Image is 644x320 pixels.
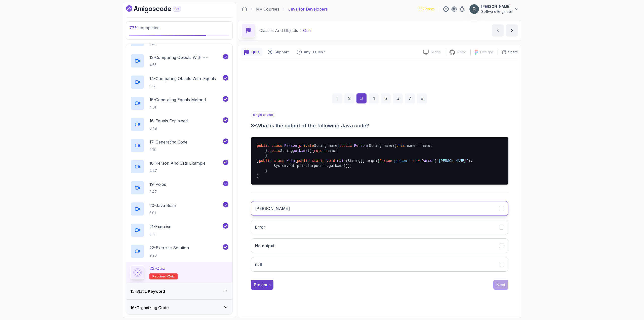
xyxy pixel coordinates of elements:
[255,205,290,211] h3: [PERSON_NAME]
[344,93,354,103] div: 2
[284,144,297,148] span: Person
[255,243,275,249] h3: No output
[149,41,175,46] p: 2:52
[149,245,189,251] p: 22 - Exercise Solution
[481,9,512,14] p: Software Engineer
[506,24,518,37] button: next content
[332,93,342,103] div: 1
[149,126,188,131] p: 6:48
[287,159,295,163] span: Main
[149,139,187,145] p: 17 - Generating Code
[405,93,415,103] div: 7
[369,93,379,103] div: 4
[379,159,392,163] span: Person
[272,144,282,148] span: class
[130,202,228,216] button: 20-Java Bean5:01
[251,220,508,234] button: Error
[126,5,192,13] a: Dashboard
[130,223,228,237] button: 21-Exercise3:13
[469,4,479,14] img: user profile image
[149,118,188,124] p: 16 - Equals Explained
[299,144,314,148] span: private
[251,201,508,216] button: Alice
[129,25,159,30] span: completed
[130,288,165,294] h3: 15 - Static Keyword
[130,244,228,258] button: 22-Exercise Solution9:20
[393,93,403,103] div: 6
[337,159,346,163] span: main
[294,48,328,56] button: Feedback button
[149,232,171,237] p: 3:13
[251,112,275,118] p: single choice
[149,105,206,110] p: 4:01
[498,50,518,55] button: Share
[152,274,168,278] span: Required-
[481,4,512,9] p: [PERSON_NAME]
[417,93,427,103] div: 8
[251,280,273,290] button: Previous
[149,265,165,271] p: 23 - Quiz
[431,50,441,55] p: Slides
[149,189,166,194] p: 3:47
[130,54,228,68] button: 13-Comparing Objects With ==4:55
[259,27,298,33] p: Classes And Objects
[422,159,434,163] span: Person
[409,159,411,163] span: =
[149,54,208,60] p: 13 - Comparing Objects With ==
[251,50,259,55] p: Quiz
[254,282,270,288] div: Previous
[130,96,228,110] button: 15-Generating Equals Method4:01
[149,253,189,258] p: 9:20
[436,159,468,163] span: "[PERSON_NAME]"
[255,224,265,230] h3: Error
[293,149,308,153] span: getName
[356,93,367,103] div: 3
[312,159,325,163] span: static
[267,149,280,153] span: public
[327,159,335,163] span: void
[149,210,176,216] p: 5:01
[308,149,312,153] span: ()
[241,48,262,56] button: quiz button
[346,159,377,163] span: (String[] args)
[457,50,466,55] p: Repo
[394,159,407,163] span: person
[297,159,310,163] span: public
[129,25,139,30] span: 77 %
[257,144,269,148] span: public
[149,181,166,187] p: 19 - Pojos
[259,159,271,163] span: public
[130,305,169,311] h3: 16 - Organizing Code
[126,283,232,299] button: 15-Static Keyword
[126,300,232,316] button: 16-Organizing Code
[493,280,508,290] button: Next
[367,144,394,148] span: (String name)
[255,261,262,267] h3: null
[492,24,504,37] button: previous content
[314,149,327,153] span: return
[381,93,391,103] div: 5
[149,76,216,82] p: 14 - Comparing Obects With .Equals
[149,84,216,89] p: 5:12
[480,50,494,55] p: Designs
[251,137,508,185] pre: { String name; { .name = name; } String { name; } } { { ( ); System.out.println(person.getName())...
[149,62,208,67] p: 4:55
[274,159,284,163] span: class
[149,168,206,173] p: 4:47
[149,160,206,166] p: 18 - Person And Cats Example
[149,202,176,208] p: 20 - Java Bean
[251,122,508,129] h3: 3 - What is the output of the following Java code?
[288,6,328,12] p: Java for Developers
[242,7,247,12] a: Dashboard
[417,7,435,12] p: 1552 Points
[149,224,171,230] p: 21 - Exercise
[251,257,508,272] button: null
[130,75,228,89] button: 14-Comparing Obects With .Equals5:12
[303,27,312,33] p: Quiz
[149,147,187,152] p: 4:13
[339,144,352,148] span: public
[274,50,289,55] p: Support
[354,144,367,148] span: Person
[168,274,175,278] span: quiz
[130,265,228,279] button: 23-QuizRequired-quiz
